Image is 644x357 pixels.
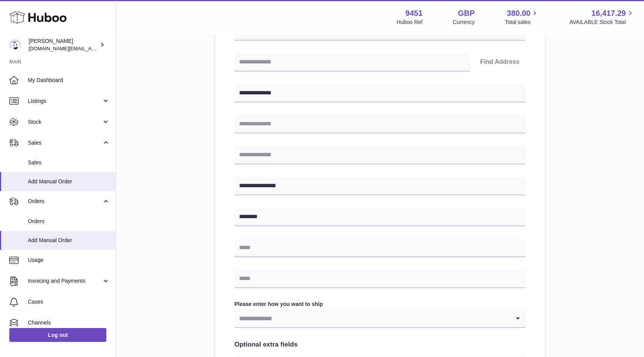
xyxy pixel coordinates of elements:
[28,178,110,185] span: Add Manual Order
[234,340,526,349] h2: Optional extra fields
[9,328,106,342] a: Log out
[458,8,475,19] strong: GBP
[28,139,102,147] span: Sales
[28,118,102,126] span: Stock
[9,39,21,51] img: amir.ch@gmail.com
[28,277,102,285] span: Invoicing and Payments
[507,8,530,19] span: 380.00
[28,237,110,244] span: Add Manual Order
[397,19,423,26] div: Huboo Ref
[505,19,539,26] span: Total sales
[234,309,510,327] input: Search for option
[29,45,154,51] span: [DOMAIN_NAME][EMAIL_ADDRESS][DOMAIN_NAME]
[28,97,102,105] span: Listings
[405,8,423,19] strong: 9451
[28,77,110,84] span: My Dashboard
[28,298,110,306] span: Cases
[28,198,102,205] span: Orders
[453,19,475,26] div: Currency
[569,8,635,26] a: 16,417.29 AVAILABLE Stock Total
[591,8,626,19] span: 16,417.29
[234,309,526,328] div: Search for option
[28,256,110,264] span: Usage
[28,218,110,225] span: Orders
[28,159,110,166] span: Sales
[29,38,98,52] div: [PERSON_NAME]
[569,19,635,26] span: AVAILABLE Stock Total
[234,301,526,308] label: Please enter how you want to ship
[28,319,110,326] span: Channels
[505,8,539,26] a: 380.00 Total sales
